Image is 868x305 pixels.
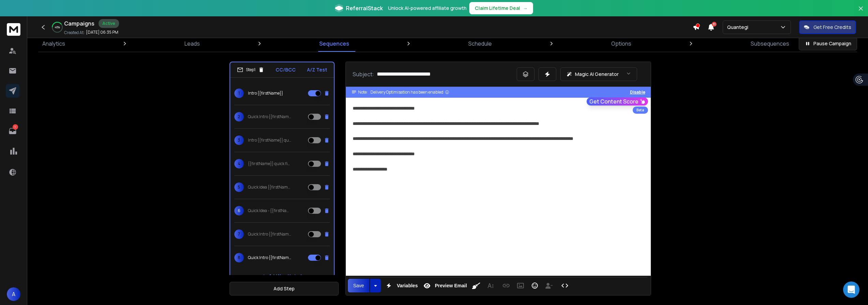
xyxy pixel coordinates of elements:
span: → [523,5,528,12]
a: Leads [180,35,204,52]
button: A [7,287,20,301]
span: ReferralStack [346,4,383,12]
span: 31 [712,22,717,27]
p: Get Free Credits [813,24,851,31]
span: Note: [358,90,368,95]
a: Schedule [464,35,496,52]
span: 2 [234,112,244,122]
p: 40 % [55,25,60,29]
h1: Campaigns [64,19,94,28]
div: Active [99,19,119,28]
div: Delivery Optimisation has been enabled [370,90,450,95]
p: Intro {{firstName}} [248,91,283,96]
a: Analytics [38,35,69,52]
p: Created At: [64,30,85,35]
span: 8 [234,253,244,262]
a: 1 [6,124,19,138]
span: 6 [234,206,244,215]
span: 4 [234,159,244,168]
button: Insert Image (Ctrl+P) [514,279,527,292]
p: Analytics [42,39,65,48]
p: 1 [13,124,18,130]
p: Sequences [319,39,349,48]
button: More Text [484,279,497,292]
button: Insert Unsubscribe Link [543,279,556,292]
span: Preview Email [433,283,468,289]
button: Close banner [856,4,865,20]
p: Intro {{firstName}} quick idea [248,138,292,143]
button: Emoticons [528,279,541,292]
span: Variables [395,283,419,289]
p: Quick Intro {{firstName}} [248,231,292,237]
p: Quick idea {{firstName}} [248,184,292,190]
button: Get Content Score [587,97,648,106]
button: Preview Email [421,279,468,292]
p: Quick Idea - {{firstName}} [248,208,292,213]
button: Add New Variant [256,269,308,283]
span: 1 [234,89,244,98]
p: Unlock AI-powered affiliate growth [388,5,467,12]
button: Variables [382,279,419,292]
p: Subject: [353,70,374,78]
div: Beta [633,107,648,114]
p: Quick Intro {{firstName}} [248,114,292,119]
div: Step 1 [237,67,264,73]
button: Add Step [230,282,339,295]
p: Leads [185,39,200,48]
p: Magic AI Generator [575,71,619,78]
span: 3 [234,135,244,145]
a: Sequences [315,35,353,52]
button: Disable [630,90,645,95]
a: Options [607,35,635,52]
p: Schedule [468,39,492,48]
p: {{firstName}} quick finance win [248,161,292,166]
span: 7 [234,229,244,239]
li: Step1CC/BCCA/Z Test1Intro {{firstName}}2Quick Intro {{firstName}}3Intro {{firstName}} quick idea4... [230,62,335,303]
p: Subsequences [751,39,789,48]
button: Pause Campaign [799,37,857,50]
button: Clean HTML [470,279,483,292]
a: Subsequences [747,35,793,52]
button: Insert Link (Ctrl+K) [500,279,513,292]
button: Save [348,279,370,292]
button: Get Free Credits [799,20,856,34]
button: Magic AI Generator [560,67,637,81]
button: Code View [558,279,571,292]
p: [DATE] 06:35 PM [86,30,118,35]
p: CC/BCC [276,66,296,73]
p: Options [611,39,631,48]
p: Quantegi [727,24,751,31]
p: A/Z Test [307,66,327,73]
span: 5 [234,182,244,192]
div: Open Intercom Messenger [843,282,859,298]
p: Quick Intro {{firstName}} [248,255,292,260]
button: Claim Lifetime Deal→ [469,2,533,14]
